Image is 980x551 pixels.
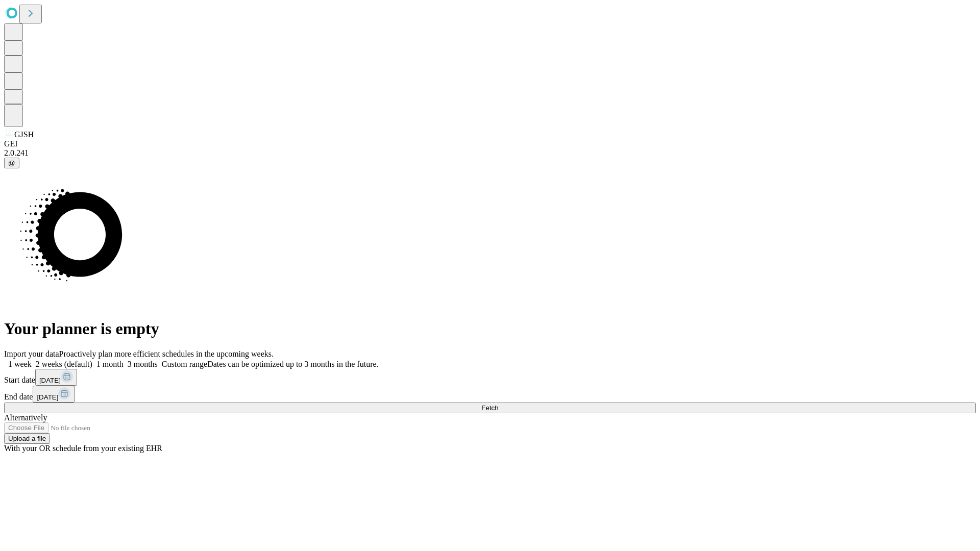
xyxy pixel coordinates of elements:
button: Fetch [4,403,976,413]
span: Proactively plan more efficient schedules in the upcoming weeks. [59,349,274,358]
span: Import your data [4,349,59,358]
div: GEI [4,139,976,148]
span: Dates can be optimized up to 3 months in the future. [207,360,378,368]
button: [DATE] [35,369,77,386]
button: @ [4,158,19,168]
span: GJSH [14,130,34,139]
button: Upload a file [4,433,50,444]
span: Alternatively [4,413,47,422]
div: End date [4,386,976,403]
span: 2 weeks (default) [36,360,92,368]
span: [DATE] [39,377,61,384]
div: 2.0.241 [4,148,976,158]
span: Fetch [481,404,498,412]
button: [DATE] [33,386,75,403]
span: [DATE] [37,393,58,401]
span: 3 months [128,360,158,368]
div: Start date [4,369,976,386]
span: @ [8,159,15,167]
span: 1 month [96,360,124,368]
h1: Your planner is empty [4,319,976,338]
span: 1 week [8,360,32,368]
span: With your OR schedule from your existing EHR [4,444,162,453]
span: Custom range [162,360,207,368]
